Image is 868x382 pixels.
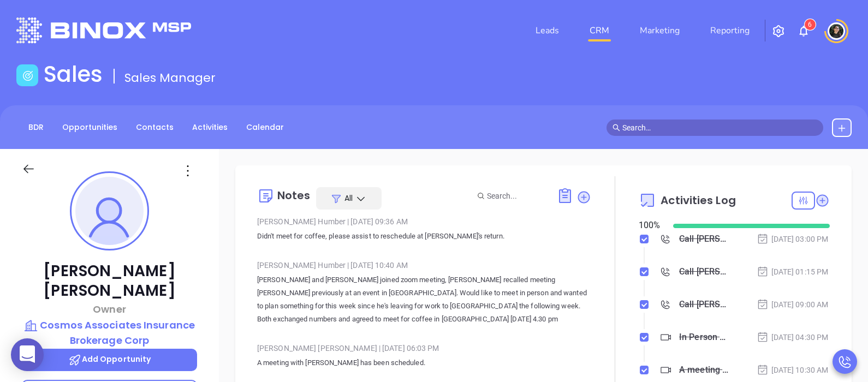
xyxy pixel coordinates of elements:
span: search [613,124,620,132]
img: iconNotification [797,25,810,38]
sup: 6 [805,19,816,30]
p: [PERSON_NAME] [PERSON_NAME] [22,261,197,301]
div: A meeting with [PERSON_NAME] has been scheduled - [PERSON_NAME] [679,362,728,378]
a: Calendar [240,118,290,136]
a: Marketing [635,20,684,41]
a: Leads [531,20,563,41]
p: Didn't meet for coffee, please assist to reschedule at [PERSON_NAME]'s return. [257,230,591,243]
input: Search... [487,190,545,202]
div: [PERSON_NAME] Humber [DATE] 09:36 AM [257,213,591,230]
h1: Sales [44,61,103,87]
a: Cosmos Associates Insurance Brokerage Corp [22,318,197,348]
span: All [344,193,353,204]
p: Owner [22,302,197,317]
div: Call [PERSON_NAME] to follow up - [PERSON_NAME] [679,264,728,280]
div: 100 % [639,219,659,232]
span: | [379,344,381,353]
div: [PERSON_NAME] Humber [DATE] 10:40 AM [257,257,591,273]
div: [DATE] 01:15 PM [757,266,829,278]
img: logo [16,17,191,43]
div: [PERSON_NAME] [PERSON_NAME] [DATE] 06:03 PM [257,340,591,356]
div: Call [PERSON_NAME] to follow up - [PERSON_NAME] [679,296,728,313]
input: Search… [622,122,818,134]
div: In Person Meeting With [PERSON_NAME] [679,329,728,345]
p: [PERSON_NAME] and [PERSON_NAME] joined zoom meeting, [PERSON_NAME] recalled meeting [PERSON_NAME]... [257,273,591,326]
div: [DATE] 04:30 PM [757,331,829,343]
a: Activities [186,118,234,136]
span: Sales Manager [124,69,216,86]
a: Contacts [129,118,180,136]
div: Call [PERSON_NAME] to follow up - [PERSON_NAME] [679,231,728,247]
span: | [347,217,349,226]
div: [DATE] 03:00 PM [757,233,829,245]
img: user [828,22,845,40]
span: 6 [808,21,812,28]
span: Activities Log [661,195,735,206]
img: profile-user [75,177,144,245]
div: [DATE] 09:00 AM [757,299,829,311]
img: iconSetting [772,25,785,38]
p: A meeting with [PERSON_NAME] has been scheduled. [257,356,591,369]
a: BDR [22,118,50,136]
a: CRM [585,20,614,41]
span: | [347,261,349,270]
a: Reporting [706,20,754,41]
span: Add Opportunity [68,354,151,365]
div: Notes [277,190,311,201]
div: [DATE] 10:30 AM [757,364,829,376]
a: Opportunities [56,118,124,136]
